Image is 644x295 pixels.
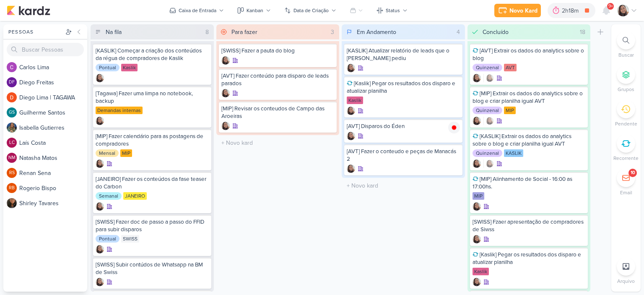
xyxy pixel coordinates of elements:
img: kardz.app [7,5,50,16]
div: Pontual [96,64,119,71]
div: R e n a n S e n a [19,169,87,178]
div: MIP [473,192,484,200]
img: Sharlene Khoury [96,74,104,82]
div: Colaboradores: Sharlene Khoury [483,159,494,168]
div: MIP [504,107,516,114]
div: MIP [120,149,132,157]
div: Kaslik [347,97,363,104]
img: Sharlene Khoury [473,278,481,286]
img: Sharlene Khoury [347,132,355,140]
div: [AVT] Fazer o conteudo e peças de Manacás 2 [347,148,460,163]
p: NM [8,156,16,160]
div: Criador(a): Sharlene Khoury [96,74,104,82]
div: Laís Costa [7,138,17,148]
div: Criador(a): Sharlene Khoury [96,245,104,253]
div: Criador(a): Sharlene Khoury [96,202,104,211]
img: Sharlene Khoury [221,122,230,130]
div: AVT [504,64,517,71]
div: Criador(a): Sharlene Khoury [347,107,355,115]
img: Shirley Tavares [7,198,17,208]
img: Sharlene Khoury [347,107,355,115]
div: S h i r l e y T a v a r e s [19,199,87,208]
img: Sharlene Khoury [473,235,481,243]
img: Sharlene Khoury [96,245,104,253]
img: Sharlene Khoury [221,89,230,97]
div: Criador(a): Sharlene Khoury [347,132,355,140]
p: Arquivo [617,277,635,285]
p: Recorrente [613,154,639,162]
div: [SWISS] Fazer a pauta do blog [221,47,335,55]
div: 18 [576,28,589,37]
div: L a í s C o s t a [19,138,87,147]
div: Demandas internas [96,107,143,114]
input: + Novo kard [218,137,338,149]
div: I s a b e l l a G u t i e r r e s [19,123,87,132]
div: Criador(a): Sharlene Khoury [473,74,481,82]
p: Buscar [618,51,634,59]
div: D i e g o L i m a | T A G A W A [19,93,87,102]
div: Criador(a): Sharlene Khoury [473,202,481,211]
div: 10 [631,170,635,176]
div: Criador(a): Sharlene Khoury [347,164,355,173]
div: Criador(a): Sharlene Khoury [96,278,104,286]
div: SWISS [121,235,139,243]
img: Sharlene Khoury [486,74,494,82]
img: Sharlene Khoury [96,278,104,286]
div: [SWISS] Subir contúdos de Whatsapp na BM de Swiss [96,261,209,276]
img: tracking [448,122,460,133]
div: [SWISS] Fzaer apresentação de compradores de Siwss [473,218,586,233]
div: [JANEIRO] Fazer os conteúdos da fase teaser do Carbon [96,175,209,191]
div: [KASLIK] Extrair os dados do analytics sobre o blog e criar planilha igual AVT [473,133,586,148]
div: Criador(a): Sharlene Khoury [221,89,230,97]
img: Sharlene Khoury [96,159,104,168]
div: D i e g o F r e i t a s [19,78,87,87]
div: Criador(a): Sharlene Khoury [473,117,481,125]
div: [KASLIK] Começar a criação dos conteúdos da régua de compradores de Kaslik [96,47,209,62]
p: GS [9,110,15,115]
div: [Tagawa] Fazer uma limpa no notebook, backup [96,90,209,105]
p: LC [9,141,15,145]
img: Sharlene Khoury [347,64,355,72]
div: Criador(a): Sharlene Khoury [96,159,104,168]
img: Sharlene Khoury [486,117,494,125]
div: Diego Freitas [7,77,17,87]
img: Sharlene Khoury [96,202,104,211]
div: Mensal [96,149,119,157]
div: [AVT] Fazer conteúdo para disparo de leads parados [221,72,335,87]
div: Colaboradores: Sharlene Khoury [483,74,494,82]
div: Novo Kard [509,6,538,15]
div: 4 [453,28,463,37]
input: + Novo kard [343,180,463,192]
div: Pontual [96,235,119,243]
div: Quinzenal [473,107,502,114]
img: Sharlene Khoury [473,117,481,125]
div: KASLIK [504,149,523,157]
span: 9+ [608,3,613,10]
div: Criador(a): Sharlene Khoury [96,117,104,125]
div: [KASLIK] Atualizar relatório de leads que o Otávio pediu [347,47,460,62]
img: Sharlene Khoury [473,159,481,168]
div: C a r l o s L i m a [19,63,87,72]
img: Sharlene Khoury [347,164,355,173]
img: Carlos Lima [7,62,17,72]
input: Buscar Pessoas [7,43,84,56]
div: Criador(a): Sharlene Khoury [221,56,230,65]
div: Criador(a): Sharlene Khoury [473,278,481,286]
div: G u i l h e r m e S a n t o s [19,108,87,117]
div: Criador(a): Sharlene Khoury [221,122,230,130]
div: [MIP] Alinhamento de Social - 16:00 as 17:00hs. [473,175,586,191]
div: R o g e r i o B i s p o [19,184,87,193]
div: Kaslik [473,268,489,275]
button: Novo Kard [494,4,541,17]
div: Criador(a): Sharlene Khoury [347,64,355,72]
p: DF [9,80,15,85]
div: [MIP] Extrair os dados do analytics sobre o blog e criar planilha igual AVT [473,90,586,105]
div: Renan Sena [7,168,17,178]
div: [Kaslik] Pegar os resultados dos disparo e atualizar planilha [347,80,460,95]
div: [MIP] Revisar os conteudos de Campo das Aroeiras [221,105,335,120]
img: Isabella Gutierres [7,123,17,133]
div: [MIP] Fazer calendário para as postagens de compradores [96,133,209,148]
p: Grupos [618,86,634,93]
img: Sharlene Khoury [96,117,104,125]
li: Ctrl + F [611,31,641,59]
